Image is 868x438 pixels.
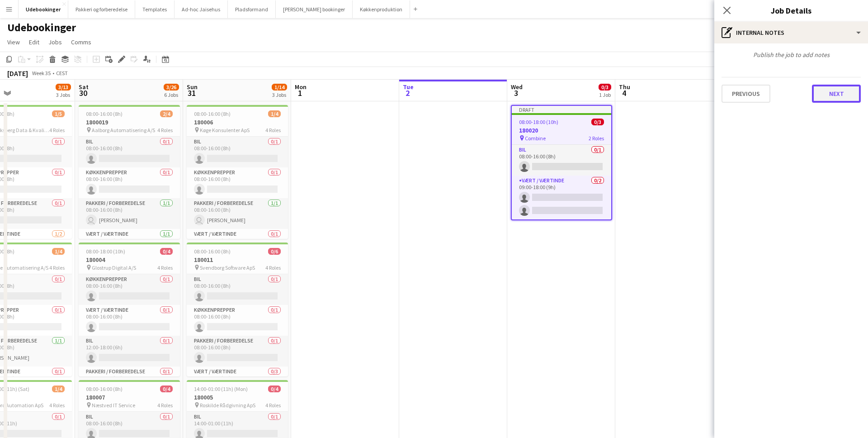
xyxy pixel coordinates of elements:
[512,145,611,176] app-card-role: Bil0/108:00-16:00 (8h)
[157,264,173,271] span: 4 Roles
[164,91,179,98] div: 6 Jobs
[79,367,180,397] app-card-role: Pakkeri / forberedelse0/113:00-16:00 (3h)
[79,336,180,367] app-card-role: Bil0/112:00-18:00 (6h)
[29,38,39,46] span: Edit
[265,264,281,271] span: 4 Roles
[135,0,175,18] button: Templates
[187,137,288,167] app-card-role: Bil0/108:00-16:00 (8h)
[92,127,155,133] span: Aalborg Automatisering A/S
[79,198,180,229] app-card-role: Pakkeri / forberedelse1/108:00-16:00 (8h) [PERSON_NAME]
[92,264,136,271] span: Glostrup Digital A/S
[30,70,52,76] span: Week 35
[512,126,611,134] h3: 180020
[25,36,43,48] a: Edit
[79,167,180,198] app-card-role: Køkkenprepper0/108:00-16:00 (8h)
[79,256,180,264] h3: 180004
[49,402,65,409] span: 4 Roles
[187,198,288,229] app-card-role: Pakkeri / forberedelse1/108:00-16:00 (8h) [PERSON_NAME]
[7,21,76,34] h1: Udebookinger
[228,0,276,18] button: Pladsformand
[187,118,288,126] h3: 180006
[86,386,123,392] span: 08:00-16:00 (8h)
[618,88,630,98] span: 4
[160,248,173,255] span: 0/4
[268,248,281,255] span: 0/6
[599,84,611,90] span: 0/3
[49,127,65,133] span: 4 Roles
[19,0,68,18] button: Udebookinger
[295,83,307,91] span: Mon
[200,264,255,271] span: Svendborg Software ApS
[79,393,180,401] h3: 180007
[512,106,611,113] div: Draft
[185,88,198,98] span: 31
[160,110,173,117] span: 2/4
[79,105,180,239] app-job-card: 08:00-16:00 (8h)2/41800019 Aalborg Automatisering A/S4 RolesBil0/108:00-16:00 (8h) Køkkenprepper0...
[67,36,95,48] a: Comms
[403,83,414,91] span: Tue
[187,167,288,198] app-card-role: Køkkenprepper0/108:00-16:00 (8h)
[52,386,65,392] span: 1/4
[519,119,558,125] span: 08:00-18:00 (10h)
[77,88,89,98] span: 30
[56,91,71,98] div: 3 Jobs
[599,91,611,98] div: 1 Job
[589,135,604,142] span: 2 Roles
[194,386,248,392] span: 14:00-01:00 (11h) (Mon)
[619,83,630,91] span: Thu
[157,402,173,409] span: 4 Roles
[591,119,604,125] span: 0/3
[511,83,523,91] span: Wed
[722,85,770,103] button: Previous
[187,305,288,336] app-card-role: Køkkenprepper0/108:00-16:00 (8h)
[52,248,65,255] span: 1/4
[187,105,288,239] app-job-card: 08:00-16:00 (8h)1/4180006 Køge Konsulenter ApS4 RolesBil0/108:00-16:00 (8h) Køkkenprepper0/108:00...
[79,137,180,167] app-card-role: Bil0/108:00-16:00 (8h)
[200,127,250,133] span: Køge Konsulenter ApS
[194,248,231,255] span: 08:00-16:00 (8h)
[187,229,288,260] app-card-role: Vært / Værtinde0/108:00-16:00 (8h)
[56,70,68,76] div: CEST
[86,110,123,117] span: 08:00-16:00 (8h)
[45,36,66,48] a: Jobs
[7,38,20,46] span: View
[268,386,281,392] span: 0/4
[4,36,24,48] a: View
[511,105,612,220] app-job-card: Draft08:00-18:00 (10h)0/3180020 Combine2 RolesBil0/108:00-16:00 (8h) Vært / Værtinde0/209:00-18:0...
[525,135,546,142] span: Combine
[7,69,28,78] div: [DATE]
[187,256,288,264] h3: 180011
[272,91,287,98] div: 3 Jobs
[194,110,231,117] span: 08:00-16:00 (8h)
[714,22,868,43] div: Internal notes
[401,88,414,98] span: 2
[293,88,307,98] span: 1
[79,83,89,91] span: Sat
[187,336,288,367] app-card-role: Pakkeri / forberedelse0/108:00-16:00 (8h)
[86,248,125,255] span: 08:00-18:00 (10h)
[79,229,180,260] app-card-role: Vært / Værtinde1/108:00-16:00 (8h)
[812,85,861,103] button: Next
[265,127,281,133] span: 4 Roles
[268,110,281,117] span: 1/4
[68,0,135,18] button: Pakkeri og forberedelse
[71,38,91,46] span: Comms
[276,0,353,18] button: [PERSON_NAME] bookinger
[187,274,288,305] app-card-role: Bil0/108:00-16:00 (8h)
[187,243,288,376] app-job-card: 08:00-16:00 (8h)0/6180011 Svendborg Software ApS4 RolesBil0/108:00-16:00 (8h) Køkkenprepper0/108:...
[200,402,255,409] span: Roskilde Rådgivning ApS
[714,51,868,59] div: Publish the job to add notes
[353,0,410,18] button: Køkkenproduktion
[157,127,173,133] span: 4 Roles
[175,0,228,18] button: Ad-hoc Jaisehus
[79,243,180,376] app-job-card: 08:00-18:00 (10h)0/4180004 Glostrup Digital A/S4 RolesKøkkenprepper0/108:00-16:00 (8h) Vært / Vær...
[187,367,288,424] app-card-role: Vært / Værtinde0/308:00-16:00 (8h)
[52,110,65,117] span: 1/5
[265,402,281,409] span: 4 Roles
[714,5,868,16] h3: Job Details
